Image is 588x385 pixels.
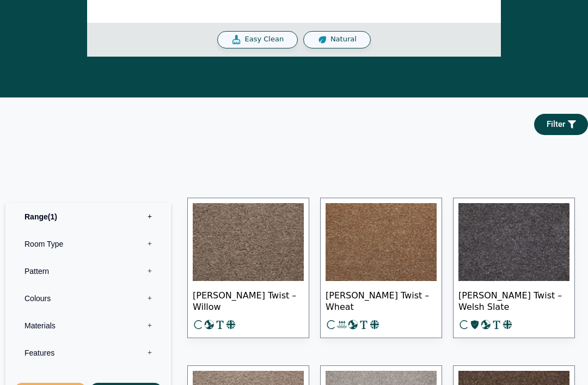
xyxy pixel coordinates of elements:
[453,198,575,339] a: [PERSON_NAME] Twist – Welsh Slate
[14,285,163,313] label: Colours
[547,121,565,129] span: Filter
[244,35,284,45] span: Easy Clean
[326,282,437,320] span: [PERSON_NAME] Twist – Wheat
[534,114,588,136] a: Filter
[193,204,304,282] img: Tomkinson Twist Willow
[187,198,309,339] a: [PERSON_NAME] Twist – Willow
[14,313,163,340] label: Materials
[14,340,163,367] label: Features
[48,213,57,222] span: 1
[326,204,437,282] img: Tomkinson Twist - Wheat
[458,282,569,320] span: [PERSON_NAME] Twist – Welsh Slate
[330,35,357,45] span: Natural
[14,258,163,285] label: Pattern
[14,231,163,258] label: Room Type
[320,198,442,339] a: [PERSON_NAME] Twist – Wheat
[193,282,304,320] span: [PERSON_NAME] Twist – Willow
[458,204,569,282] img: Tomkinson Twist Welsh Slate
[14,204,163,231] label: Range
